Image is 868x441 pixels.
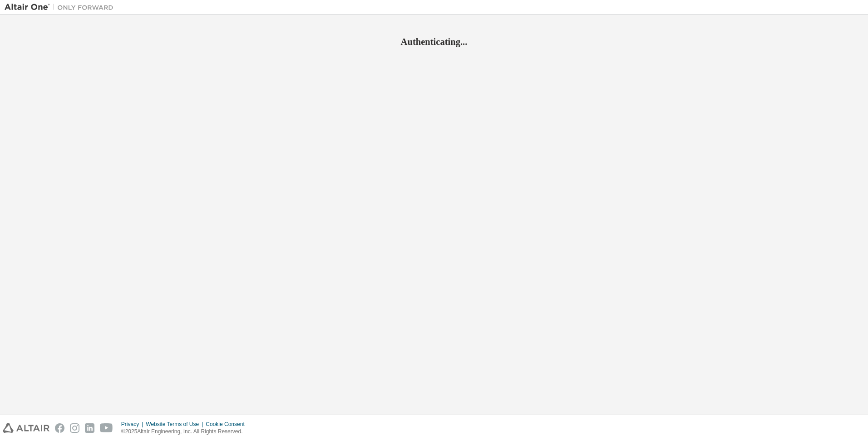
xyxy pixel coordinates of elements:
[146,421,206,428] div: Website Terms of Use
[121,421,146,428] div: Privacy
[100,423,113,433] img: youtube.svg
[121,428,250,436] p: © 2025 Altair Engineering, Inc. All Rights Reserved.
[85,423,94,433] img: linkedin.svg
[5,36,863,48] h2: Authenticating...
[206,421,250,428] div: Cookie Consent
[5,3,118,12] img: Altair One
[3,423,49,433] img: altair_logo.svg
[70,423,79,433] img: instagram.svg
[55,423,64,433] img: facebook.svg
